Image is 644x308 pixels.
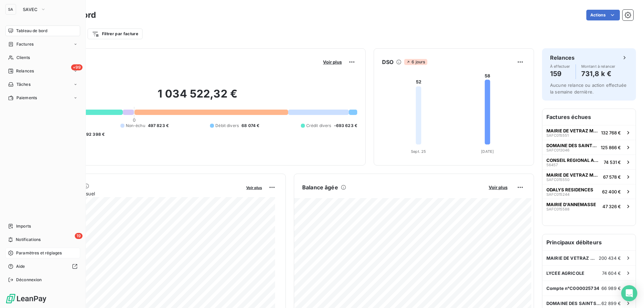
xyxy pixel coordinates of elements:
span: Débit divers [215,123,239,129]
span: À effectuer [550,64,570,68]
h6: Balance âgée [302,183,338,191]
button: Voir plus [321,59,344,65]
span: Tâches [16,81,31,87]
span: Crédit divers [306,123,331,129]
span: 19 [75,233,83,239]
span: 66 989 € [601,286,621,291]
span: Clients [16,55,30,61]
span: Compte n°C000025734 [546,286,599,291]
span: 67 578 € [603,174,621,180]
span: Voir plus [323,59,342,65]
span: -92 398 € [84,131,105,137]
span: Voir plus [246,185,262,190]
button: Filtrer par facture [88,28,143,39]
span: Montant à relancer [581,64,615,68]
span: Imports [16,223,31,229]
div: Open Intercom Messenger [621,285,637,301]
h6: Factures échues [542,109,636,125]
span: 200 434 € [599,255,621,261]
span: Aide [16,263,25,269]
span: 62 899 € [601,301,621,306]
span: SAFC013046 [546,148,570,152]
span: Notifications [16,237,41,243]
span: 74 531 € [604,160,621,165]
a: Aide [5,261,80,272]
span: 125 866 € [601,145,621,150]
span: MAIRIE D'ANNEMASSE [546,202,596,207]
button: MAIRIE D'ANNEMASSESAFC01558847 326 € [542,199,636,213]
span: 68 074 € [241,123,259,129]
button: Voir plus [487,184,509,190]
span: Paramètres et réglages [16,250,62,256]
button: DOMAINE DES SAINTS [PERSON_NAME]SAFC013046125 866 € [542,140,636,155]
span: SAVEC [23,7,38,12]
button: MAIRIE DE VETRAZ MONTHOUXSAFC015551132 768 € [542,125,636,140]
span: Aucune relance ou action effectuée la semaine dernière. [550,82,627,95]
h6: Relances [550,54,575,62]
span: 47 326 € [602,204,621,209]
button: ODALYS RESIDENCESSAFC01524462 400 € [542,184,636,199]
span: ODALYS RESIDENCES [546,187,593,192]
span: MAIRIE DE VETRAZ MONTHOUX [546,255,599,261]
span: SAFC015550 [546,178,570,182]
span: MAIRIE DE VETRAZ MONTHOUX [546,172,600,178]
tspan: Sept. 25 [411,149,426,154]
tspan: [DATE] [481,149,494,154]
span: 62 400 € [602,189,621,194]
span: Paiements [16,95,37,101]
span: DOMAINE DES SAINTS [PERSON_NAME] [546,143,598,148]
span: CONSEIL REGIONAL AUVERGNE RHONE-ALP [546,158,601,163]
span: -693 623 € [334,123,358,129]
button: Voir plus [244,184,264,190]
button: MAIRIE DE VETRAZ MONTHOUXSAFC01555067 578 € [542,169,636,184]
span: DOMAINE DES SAINTS [PERSON_NAME] [546,301,601,306]
span: Tableau de bord [16,28,47,34]
span: Voir plus [489,185,507,190]
span: SAFC015244 [546,192,570,196]
span: +99 [71,64,83,70]
span: Relances [16,68,34,74]
span: SAFC015551 [546,133,569,137]
button: Actions [586,10,620,20]
img: Logo LeanPay [5,293,47,304]
span: 0 [133,117,136,123]
h6: DSO [382,58,393,66]
span: Non-échu [126,123,145,129]
h6: Principaux débiteurs [542,234,636,250]
h4: 159 [550,68,570,79]
span: 6 jours [404,59,427,65]
span: 74 604 € [602,270,621,276]
span: Déconnexion [16,277,42,283]
span: SAFC015588 [546,207,570,211]
span: 56457 [546,163,558,167]
button: CONSEIL REGIONAL AUVERGNE RHONE-ALP5645774 531 € [542,155,636,169]
span: 497 823 € [148,123,169,129]
span: Factures [16,41,34,47]
h4: 731,8 k € [581,68,615,79]
span: Chiffre d'affaires mensuel [38,190,241,197]
span: LYCEE AGRICOLE [546,270,584,276]
div: SA [5,4,16,15]
span: 132 768 € [601,130,621,135]
h2: 1 034 522,32 € [38,87,357,107]
span: MAIRIE DE VETRAZ MONTHOUX [546,128,598,133]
